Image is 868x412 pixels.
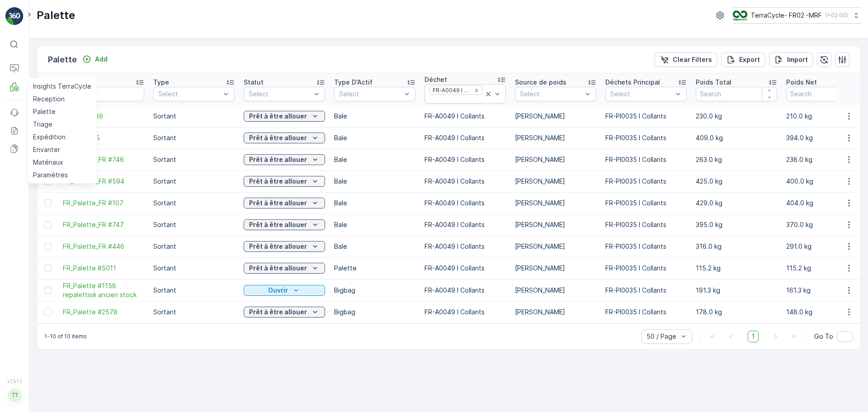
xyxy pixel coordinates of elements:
p: Sortant [153,220,235,229]
p: FR-A0049 I Collants [425,264,506,273]
p: 1-10 of 10 items [44,333,87,340]
div: Toggle Row Selected [44,287,52,294]
p: 316.0 kg [696,242,777,251]
div: FR-A0049 I Collants [430,86,471,95]
button: Import [769,52,813,67]
p: 115.2 kg [696,264,777,273]
p: Import [787,55,808,64]
div: Remove FR-A0049 I Collants [472,87,481,94]
p: ( +02:00 ) [826,12,848,19]
p: Bale [334,242,415,251]
p: Select [158,90,221,99]
p: Sortant [153,112,235,121]
p: Sortant [153,242,235,251]
p: [PERSON_NAME] [515,242,596,251]
button: Export [721,52,765,67]
p: [PERSON_NAME] [515,177,596,186]
p: Sortant [153,308,235,317]
p: Bale [334,177,415,186]
p: [PERSON_NAME] [515,199,596,208]
p: Bigbag [334,308,415,317]
p: FR-PI0035 I Collants [605,220,687,229]
p: 148.0 kg [786,308,868,317]
p: 230.0 kg [696,112,777,121]
p: Source de poids [515,78,566,87]
p: 395.0 kg [696,220,777,229]
p: 191.3 kg [696,286,777,295]
div: Toggle Row Selected [44,221,52,228]
p: Select [520,90,582,99]
p: Ouvrir [268,286,288,295]
p: Export [739,55,760,64]
a: FR_Palette_FR #746 [63,155,144,164]
span: Go To [814,332,833,341]
p: [PERSON_NAME] [515,133,596,142]
p: FR-PI0035 I Collants [605,133,687,142]
a: FR_Palette_FR #594 [63,177,144,186]
button: Add [79,54,111,65]
input: Search [696,87,777,101]
a: Parcel #1086 [63,112,144,121]
p: FR-PI0035 I Collants [605,199,687,208]
p: Palette [334,264,415,273]
p: TerraCycle- FR02 -MRF [751,11,822,20]
p: Prêt à être allouer [249,308,307,317]
p: [PERSON_NAME] [515,286,596,295]
p: FR-A0049 I Collants [425,133,506,142]
p: 370.0 kg [786,220,868,229]
p: Select [339,90,401,99]
div: Toggle Row Selected [44,308,52,316]
a: FR_Palette #5011 [63,264,144,273]
a: Parcel #795 [63,133,144,142]
button: TT [5,386,24,405]
p: FR-A0049 I Collants [425,242,506,251]
p: Bigbag [334,286,415,295]
p: Sortant [153,155,235,164]
input: Search [786,87,868,101]
img: logo [5,7,24,25]
p: 429.0 kg [696,199,777,208]
p: Prêt à être allouer [249,133,307,142]
p: Sortant [153,133,235,142]
p: FR-PI0035 I Collants [605,155,687,164]
span: 1 [748,331,759,342]
span: FR_Palette #1158 repalettisé ancien stock [63,281,144,299]
p: Déchet [425,75,447,84]
p: Bale [334,133,415,142]
a: FR_Palette_FR #747 [63,220,144,229]
button: Ouvrir [244,285,325,296]
p: 161.3 kg [786,286,868,295]
p: Clear Filters [673,55,712,64]
div: Toggle Row Selected [44,265,52,272]
p: 238.0 kg [786,155,868,164]
p: Sortant [153,177,235,186]
button: Prêt à être allouer [244,241,325,252]
p: 409.0 kg [696,133,777,142]
p: Bale [334,155,415,164]
p: [PERSON_NAME] [515,155,596,164]
p: [PERSON_NAME] [515,112,596,121]
p: Prêt à être allouer [249,112,307,121]
p: Poids Total [696,78,731,87]
p: FR-PI0035 I Collants [605,308,687,317]
a: FR_Palette #2578 [63,308,144,317]
span: FR_Palette_FR #446 [63,242,144,251]
p: [PERSON_NAME] [515,220,596,229]
p: 425.0 kg [696,177,777,186]
p: FR-PI0035 I Collants [605,264,687,273]
p: Prêt à être allouer [249,220,307,229]
p: FR-PI0035 I Collants [605,112,687,121]
p: Sortant [153,264,235,273]
p: FR-A0049 I Collants [425,199,506,208]
button: Prêt à être allouer [244,263,325,274]
p: 210.0 kg [786,112,868,121]
div: TT [8,388,22,403]
p: FR-A0049 I Collants [425,112,506,121]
